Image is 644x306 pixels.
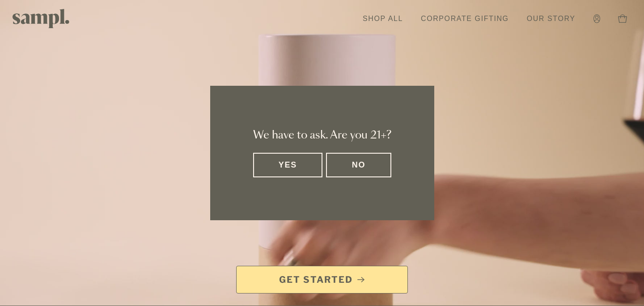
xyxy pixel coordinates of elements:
[416,9,513,29] a: Corporate Gifting
[236,266,408,293] a: Get Started
[358,9,407,29] a: Shop All
[279,273,353,286] span: Get Started
[13,9,70,28] img: Sampl logo
[522,9,580,29] a: Our Story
